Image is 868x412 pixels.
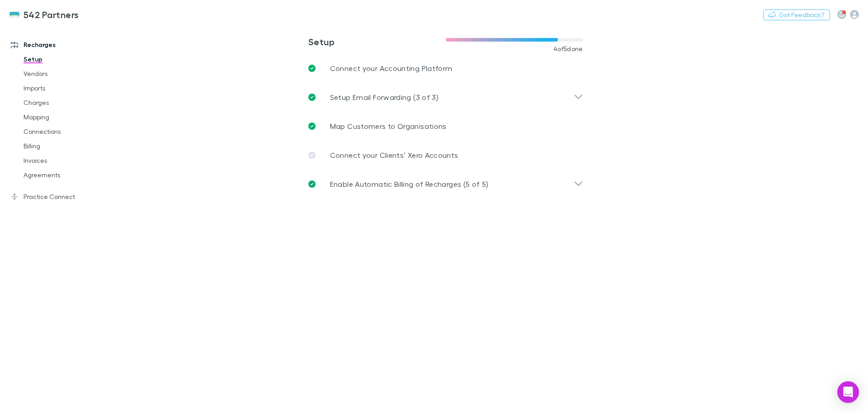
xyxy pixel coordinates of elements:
a: Billing [14,139,122,153]
p: Enable Automatic Billing of Recharges (5 of 5) [330,179,489,189]
img: 542 Partners's Logo [9,9,20,20]
a: Connections [14,124,122,139]
div: Setup Email Forwarding (3 of 3) [301,83,590,112]
a: Practice Connect [2,189,122,204]
a: Charges [14,95,122,110]
a: Imports [14,81,122,95]
div: Enable Automatic Billing of Recharges (5 of 5) [301,170,590,199]
h3: 542 Partners [24,9,79,20]
a: Map Customers to Organisations [301,112,590,141]
a: Agreements [14,168,122,182]
button: Got Feedback? [763,9,830,20]
a: Connect your Accounting Platform [301,54,590,83]
a: Mapping [14,110,122,124]
a: Invoices [14,153,122,168]
div: Open Intercom Messenger [837,381,859,403]
a: Vendors [14,66,122,81]
a: Setup [14,52,122,66]
span: 4 of 5 done [553,45,583,52]
a: Recharges [2,38,122,52]
p: Map Customers to Organisations [330,121,447,132]
p: Setup Email Forwarding (3 of 3) [330,92,439,103]
h3: Setup [308,36,446,47]
p: Connect your Accounting Platform [330,63,453,74]
a: 542 Partners [4,4,85,25]
p: Connect your Clients’ Xero Accounts [330,150,458,161]
a: Connect your Clients’ Xero Accounts [301,141,590,170]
